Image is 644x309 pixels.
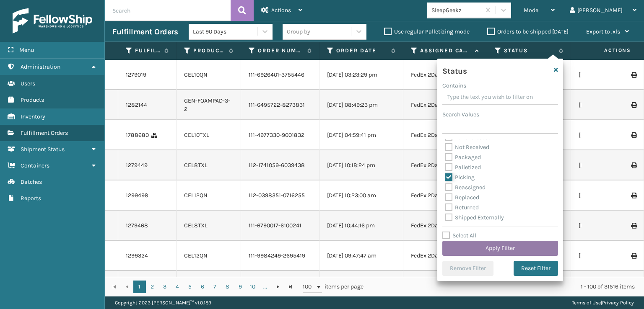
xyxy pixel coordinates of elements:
[403,180,487,211] td: FedEx 2Day
[196,281,209,293] a: 6
[631,72,636,78] i: Print Label
[184,252,208,259] a: CEL12QN
[241,60,319,90] td: 111-6926401-3755446
[514,261,558,276] button: Reset Filter
[193,47,225,54] label: Product SKU
[126,161,148,170] a: 1279449
[184,222,208,229] a: CEL8TXL
[303,281,364,293] span: items per page
[241,271,319,301] td: 114-6838235-2340220
[445,194,479,201] label: Replaced
[158,281,171,293] a: 3
[631,193,636,198] i: Print Label
[403,120,487,150] td: FedEx 2Day
[524,7,538,14] span: Mode
[184,162,208,169] a: CEL8TXL
[445,144,489,151] label: Not Received
[241,150,319,180] td: 112-1741059-6039438
[319,60,403,90] td: [DATE] 03:23:29 pm
[319,271,403,301] td: [DATE] 08:49:52 am
[602,300,634,306] a: Privacy Policy
[19,46,34,54] span: Menu
[403,241,487,271] td: FedEx 2Day
[319,90,403,120] td: [DATE] 08:49:23 pm
[572,300,601,306] a: Terms of Use
[403,150,487,180] td: FedEx 2Day
[442,261,493,276] button: Remove Filter
[420,47,471,54] label: Assigned Carrier Service
[21,162,49,169] span: Containers
[21,195,41,202] span: Reports
[126,131,149,139] a: 1788680
[221,281,234,293] a: 8
[445,164,481,171] label: Palletized
[126,191,148,200] a: 1299498
[21,178,42,185] span: Batches
[403,90,487,120] td: FedEx 2Day
[21,80,35,87] span: Users
[442,241,558,256] button: Apply Filter
[275,283,281,290] span: Go to the next page
[442,232,476,239] label: Select All
[445,184,486,191] label: Reassigned
[442,64,467,76] h4: Status
[336,47,387,54] label: Order Date
[631,102,636,108] i: Print Label
[504,47,555,54] label: Status
[403,211,487,241] td: FedEx 2Day
[631,132,636,138] i: Print Label
[445,214,504,221] label: Shipped Externally
[284,281,297,293] a: Go to the last page
[384,28,470,35] label: Use regular Palletizing mode
[319,150,403,180] td: [DATE] 10:18:24 pm
[126,101,147,109] a: 1282144
[271,7,291,14] span: Actions
[303,283,315,291] span: 100
[319,241,403,271] td: [DATE] 09:47:47 am
[171,281,184,293] a: 4
[209,281,221,293] a: 7
[21,146,65,153] span: Shipment Status
[445,174,475,181] label: Picking
[375,283,635,291] div: 1 - 100 of 31516 items
[272,281,284,293] a: Go to the next page
[259,281,272,293] a: ...
[234,281,247,293] a: 9
[319,120,403,150] td: [DATE] 04:59:41 pm
[258,47,303,54] label: Order Number
[184,281,196,293] a: 5
[193,27,258,36] div: Last 90 Days
[287,27,310,36] div: Group by
[184,71,208,78] a: CEL10QN
[403,271,487,301] td: FedEx 2Day
[431,6,481,15] div: SleepGeekz
[442,110,479,119] label: Search Values
[115,296,211,309] p: Copyright 2023 [PERSON_NAME]™ v 1.0.189
[445,154,481,161] label: Packaged
[631,223,636,229] i: Print Label
[21,96,44,103] span: Products
[287,283,294,290] span: Go to the last page
[241,211,319,241] td: 111-6790017-6100241
[631,162,636,168] i: Print Label
[403,60,487,90] td: FedEx 2Day
[184,97,230,113] a: GEN-FOAMPAD-3-2
[126,71,146,79] a: 1279019
[631,253,636,259] i: Print Label
[241,241,319,271] td: 111-9984249-2695419
[126,221,148,230] a: 1279468
[487,28,569,35] label: Orders to be shipped [DATE]
[13,8,92,33] img: logo
[319,211,403,241] td: [DATE] 10:44:16 pm
[146,281,158,293] a: 2
[21,129,68,136] span: Fulfillment Orders
[126,252,148,260] a: 1299324
[241,180,319,211] td: 112-0398351-0716255
[135,47,160,54] label: Fulfillment Order Id
[21,113,45,120] span: Inventory
[247,281,259,293] a: 10
[112,27,178,37] h3: Fulfillment Orders
[241,90,319,120] td: 111-6495722-8273831
[184,131,209,139] a: CEL10TXL
[21,63,60,70] span: Administration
